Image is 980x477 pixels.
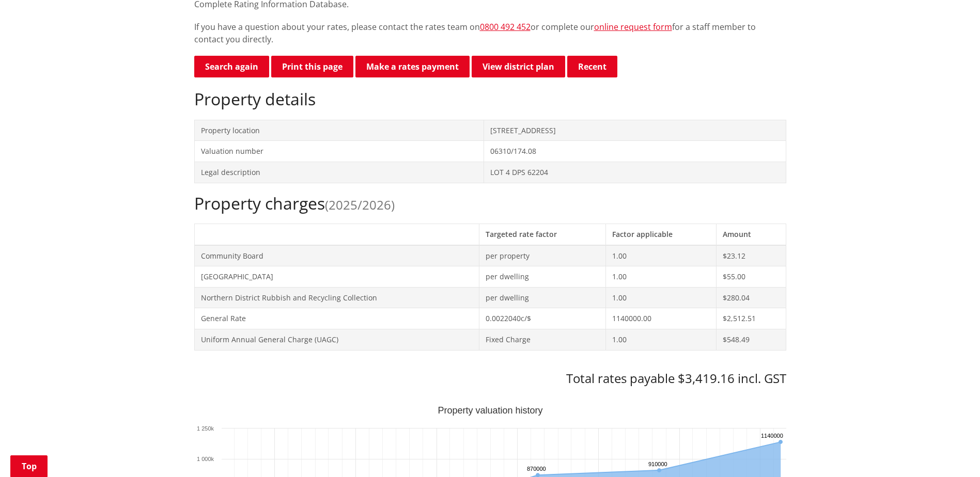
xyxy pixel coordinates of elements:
td: Fixed Charge [479,329,606,350]
text: 910000 [648,461,667,467]
td: 1.00 [606,245,717,266]
iframe: Messenger Launcher [932,434,970,471]
td: Northern District Rubbish and Recycling Collection [194,287,479,308]
th: Targeted rate factor [479,224,606,245]
td: Valuation number [194,141,484,162]
td: [GEOGRAPHIC_DATA] [194,266,479,288]
td: per property [479,245,606,266]
p: If you have a question about your rates, please contact the rates team on or complete our for a s... [194,21,786,45]
td: Property location [194,120,484,141]
td: Legal description [194,162,484,183]
td: 1.00 [606,329,717,350]
td: 1140000.00 [606,308,717,329]
button: Recent [567,56,617,77]
span: (2025/2026) [325,196,395,213]
text: 870000 [527,466,546,472]
td: 06310/174.08 [484,141,786,162]
text: 1 250k [196,425,214,432]
td: $280.04 [717,287,786,308]
td: LOT 4 DPS 62204 [484,162,786,183]
td: $55.00 [717,266,786,288]
a: 0800 492 452 [480,21,531,33]
th: Amount [717,224,786,245]
path: Wednesday, Jun 30, 12:00, 910,000. Capital Value. [657,468,661,472]
text: Property valuation history [438,405,542,416]
path: Sunday, Jun 30, 12:00, 1,140,000. Capital Value. [779,440,783,444]
td: Uniform Annual General Charge (UAGC) [194,329,479,350]
td: 1.00 [606,287,717,308]
td: $2,512.51 [717,308,786,329]
button: Print this page [271,56,353,77]
td: Community Board [194,245,479,266]
td: $23.12 [717,245,786,266]
td: $548.49 [717,329,786,350]
h2: Property charges [194,194,786,213]
a: online request form [594,21,672,33]
td: General Rate [194,308,479,329]
a: Top [10,455,48,477]
td: per dwelling [479,266,606,288]
td: 1.00 [606,266,717,288]
a: Make a rates payment [355,56,470,77]
text: 1140000 [761,433,783,439]
h2: Property details [194,89,786,109]
td: 0.0022040c/$ [479,308,606,329]
text: 1 000k [196,456,214,462]
th: Factor applicable [606,224,717,245]
h3: Total rates payable $3,419.16 incl. GST [194,371,786,386]
td: [STREET_ADDRESS] [484,120,786,141]
a: Search again [194,56,269,77]
td: per dwelling [479,287,606,308]
a: View district plan [472,56,565,77]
